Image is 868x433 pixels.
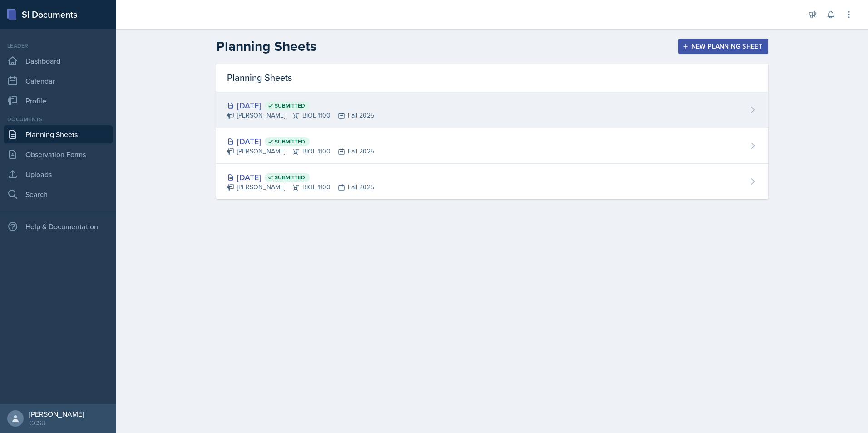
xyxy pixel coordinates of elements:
[4,145,113,163] a: Observation Forms
[275,102,305,109] span: Submitted
[216,128,768,164] a: [DATE] Submitted [PERSON_NAME]BIOL 1100Fall 2025
[216,92,768,128] a: [DATE] Submitted [PERSON_NAME]BIOL 1100Fall 2025
[4,42,113,50] div: Leader
[227,171,374,183] div: [DATE]
[216,38,316,54] h2: Planning Sheets
[29,409,84,418] div: [PERSON_NAME]
[275,138,305,145] span: Submitted
[4,115,113,123] div: Documents
[684,43,762,50] div: New Planning Sheet
[216,164,768,199] a: [DATE] Submitted [PERSON_NAME]BIOL 1100Fall 2025
[29,418,84,428] div: GCSU
[4,52,113,70] a: Dashboard
[227,111,374,120] div: [PERSON_NAME] BIOL 1100 Fall 2025
[227,135,374,148] div: [DATE]
[227,182,374,192] div: [PERSON_NAME] BIOL 1100 Fall 2025
[216,64,768,92] div: Planning Sheets
[4,165,113,183] a: Uploads
[4,92,113,110] a: Profile
[4,125,113,143] a: Planning Sheets
[678,39,768,54] button: New Planning Sheet
[4,72,113,90] a: Calendar
[4,217,113,236] div: Help & Documentation
[4,185,113,203] a: Search
[275,174,305,181] span: Submitted
[227,147,374,156] div: [PERSON_NAME] BIOL 1100 Fall 2025
[227,99,374,112] div: [DATE]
